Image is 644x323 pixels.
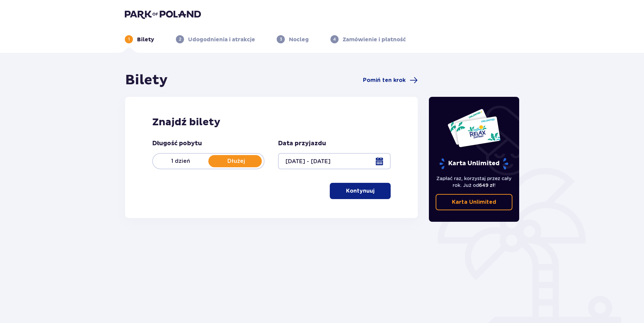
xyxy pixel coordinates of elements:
p: Karta Unlimited [452,198,496,206]
a: Pomiń ten krok [363,76,418,84]
p: Bilety [137,36,154,43]
a: Karta Unlimited [436,194,513,210]
p: Kontynuuj [346,187,374,195]
p: 3 [280,36,282,42]
p: Długość pobytu [152,139,202,148]
button: Kontynuuj [330,183,391,199]
p: Data przyjazdu [278,139,326,148]
h2: Znajdź bilety [152,116,391,129]
p: Udogodnienia i atrakcje [188,36,255,43]
p: 4 [333,36,336,42]
p: Zapłać raz, korzystaj przez cały rok. Już od ! [436,175,513,189]
p: 1 [128,36,130,42]
p: Zamówienie i płatność [343,36,406,43]
span: 649 zł [479,182,494,188]
p: Dłużej [208,157,264,165]
p: 2 [179,36,181,42]
h1: Bilety [125,72,168,89]
p: 1 dzień [153,157,208,165]
p: Karta Unlimited [439,158,509,170]
span: Pomiń ten krok [363,77,406,84]
img: Park of Poland logo [125,9,201,19]
p: Nocleg [289,36,309,43]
